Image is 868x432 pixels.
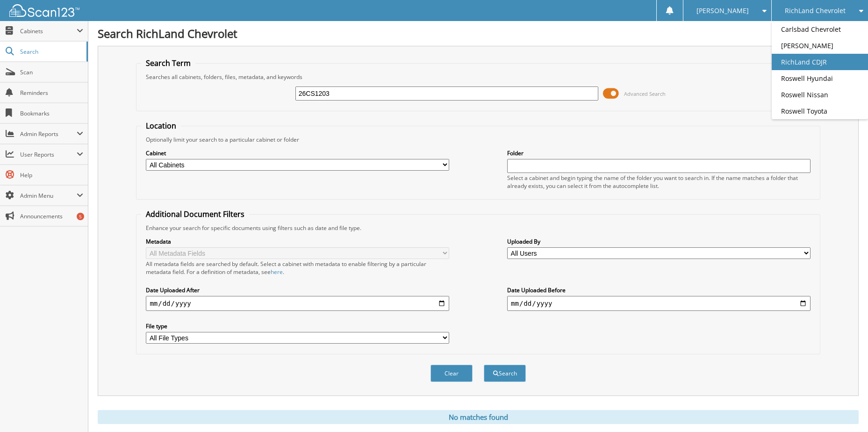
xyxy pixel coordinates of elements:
iframe: Chat Widget [821,387,868,432]
div: Searches all cabinets, folders, files, metadata, and keywords [141,73,815,81]
input: end [507,296,811,311]
span: Announcements [20,212,83,220]
span: Bookmarks [20,109,83,117]
span: Admin Menu [20,192,77,200]
label: Date Uploaded Before [507,286,811,294]
label: Uploaded By [507,238,811,245]
span: RichLand Chevrolet [785,8,846,14]
div: No matches found [98,410,859,424]
button: Clear [430,365,473,382]
label: File type [146,322,449,330]
div: All metadata fields are searched by default. Select a cabinet with metadata to enable filtering b... [146,260,449,276]
div: 5 [77,213,84,220]
div: Select a cabinet and begin typing the name of the folder you want to search in. If the name match... [507,174,811,190]
a: here [271,268,283,276]
label: Date Uploaded After [146,286,449,294]
h1: Search RichLand Chevrolet [98,26,859,41]
span: Cabinets [20,27,77,35]
legend: Search Term [141,58,195,68]
a: Carlsbad Chevrolet [772,21,868,37]
a: Roswell Hyundai [772,70,868,86]
input: start [146,296,449,311]
label: Metadata [146,238,449,245]
span: Advanced Search [624,90,666,97]
a: Roswell Nissan [772,86,868,103]
img: scan123-logo-white.svg [9,4,79,17]
span: Admin Reports [20,130,77,138]
span: Reminders [20,89,83,97]
div: Optionally limit your search to a particular cabinet or folder [141,136,815,144]
span: Scan [20,68,83,76]
label: Folder [507,149,811,157]
legend: Location [141,121,181,131]
label: Cabinet [146,149,449,157]
a: Roswell Toyota [772,103,868,119]
a: RichLand CDJR [772,54,868,70]
span: Search [20,48,82,56]
span: [PERSON_NAME] [696,8,749,14]
div: Enhance your search for specific documents using filters such as date and file type. [141,224,815,232]
span: Help [20,171,83,179]
span: User Reports [20,151,77,158]
a: [PERSON_NAME] [772,37,868,54]
button: Search [484,365,526,382]
legend: Additional Document Filters [141,209,249,219]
